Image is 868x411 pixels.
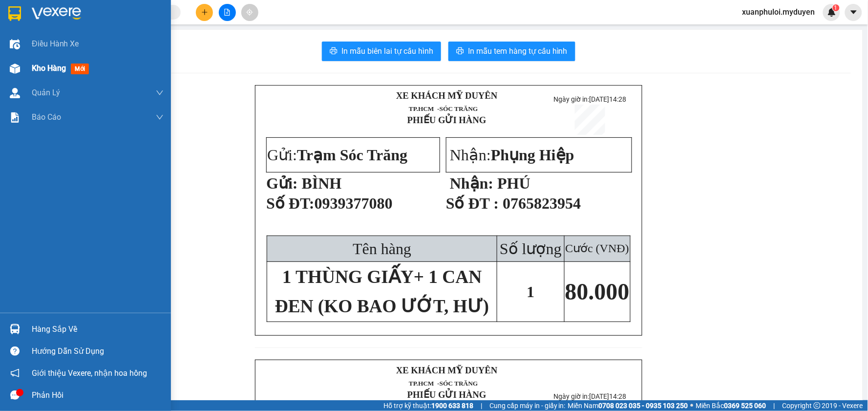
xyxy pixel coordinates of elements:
[4,61,101,96] span: Trạm Sóc Trăng
[609,392,626,400] span: 14:28
[63,34,142,44] strong: PHIẾU GỬI HÀNG
[10,112,20,123] img: solution-icon
[322,42,441,61] button: printerIn mẫu biên lai tự cấu hình
[10,88,20,98] img: warehouse-icon
[224,9,231,16] span: file-add
[547,392,633,400] p: Ngày giờ in:
[32,111,61,123] span: Báo cáo
[827,8,836,17] img: icon-new-feature
[834,4,838,11] span: 1
[241,4,258,21] button: aim
[565,242,629,255] span: Cước (VNĐ)
[456,47,464,56] span: printer
[353,240,411,258] span: Tên hàng
[156,89,164,97] span: down
[409,105,478,112] span: TP.HCM -SÓC TRĂNG
[10,346,20,356] span: question-circle
[450,146,574,164] span: Nhận:
[568,400,688,411] span: Miền Nam
[302,174,342,192] span: BÌNH
[497,174,530,192] span: PHÚ
[10,39,20,49] img: warehouse-icon
[297,146,407,164] span: Trạm Sóc Trăng
[735,6,823,18] span: xuanphuloi.myduyen
[4,61,101,96] span: Gửi:
[10,324,20,334] img: warehouse-icon
[845,4,862,21] button: caret-down
[315,195,393,212] span: 0939377080
[565,279,630,304] span: 80.000
[64,24,133,31] span: TP.HCM -SÓC TRĂNG
[468,45,568,57] span: In mẫu tem hàng tự cấu hình
[201,9,208,16] span: plus
[589,95,626,103] span: [DATE]
[219,4,236,21] button: file-add
[431,402,473,410] strong: 1900 633 818
[246,9,253,16] span: aim
[407,389,487,400] strong: PHIẾU GỬI HÀNG
[156,113,164,121] span: down
[696,400,766,411] span: Miền Bắc
[341,45,433,57] span: In mẫu biên lai tự cấu hình
[32,388,164,403] div: Phản hồi
[448,42,575,61] button: printerIn mẫu tem hàng tự cấu hình
[407,115,487,125] strong: PHIẾU GỬI HÀNG
[396,365,498,375] strong: XE KHÁCH MỸ DUYÊN
[383,400,473,411] span: Hỗ trợ kỹ thuật:
[503,195,581,212] span: 0765823954
[599,402,688,410] strong: 0708 023 035 - 0935 103 250
[266,174,297,192] strong: Gửi:
[589,392,626,400] span: [DATE]
[32,367,147,379] span: Giới thiệu Vexere, nhận hoa hồng
[32,64,66,73] span: Kho hàng
[8,6,21,21] img: logo-vxr
[500,240,562,258] span: Số lượng
[547,95,633,103] p: Ngày giờ in:
[71,64,89,74] span: mới
[10,368,20,378] span: notification
[691,404,694,408] span: ⚪️
[396,90,498,101] strong: XE KHÁCH MỸ DUYÊN
[32,38,79,50] span: Điều hành xe
[275,267,489,316] span: 1 THÙNG GIẤY+ 1 CAN ĐEN (KO BAO ƯỚT, HƯ)
[489,400,566,411] span: Cung cấp máy in - giấy in:
[409,380,478,387] span: TP.HCM -SÓC TRĂNG
[266,195,315,212] span: Số ĐT:
[32,87,60,99] span: Quản Lý
[849,8,858,17] span: caret-down
[609,95,626,103] span: 14:28
[527,283,535,301] span: 1
[10,64,20,74] img: warehouse-icon
[446,195,499,212] strong: Số ĐT :
[450,174,493,192] strong: Nhận:
[481,400,482,411] span: |
[32,344,164,359] div: Hướng dẫn sử dụng
[51,9,153,20] strong: XE KHÁCH MỸ DUYÊN
[196,4,213,21] button: plus
[491,146,574,164] span: Phụng Hiệp
[774,400,775,411] span: |
[267,146,407,164] span: Gửi:
[814,402,821,409] span: copyright
[833,4,840,11] sup: 1
[32,322,164,337] div: Hàng sắp về
[330,47,338,56] span: printer
[724,402,766,410] strong: 0369 525 060
[10,390,20,400] span: message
